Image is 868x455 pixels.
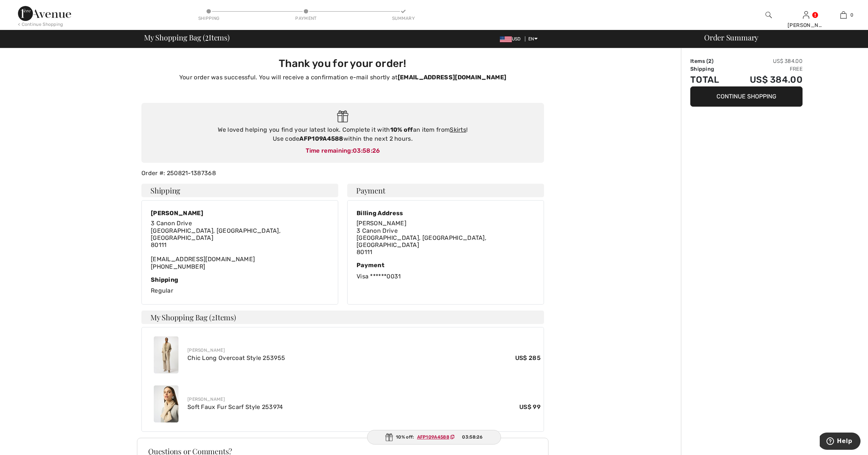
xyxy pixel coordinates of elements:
[730,57,803,65] td: US$ 384.00
[137,169,548,178] div: Order #: 250821-1387368
[695,34,864,41] div: Order Summary
[353,147,380,154] span: 03:58:26
[357,262,535,269] div: Payment
[198,15,220,22] div: Shipping
[187,354,285,361] a: Chic Long Overcoat Style 253955
[149,146,537,155] div: Time remaining:
[357,220,406,227] span: [PERSON_NAME]
[708,58,712,64] span: 2
[500,36,524,42] span: USD
[187,403,283,410] a: Soft Faux Fur Scarf Style 253974
[820,433,861,451] iframe: Opens a widget where you can find more information
[519,403,541,412] span: US$ 99
[803,11,809,18] a: Sign In
[148,448,537,455] h3: Questions or Comments?
[690,86,803,107] button: Continue Shopping
[144,34,230,41] span: My Shopping Bag ( Items)
[151,276,329,295] div: Regular
[187,347,541,354] div: [PERSON_NAME]
[299,135,343,142] strong: AFP109A4588
[690,73,730,86] td: Total
[337,110,349,123] img: Gift.svg
[141,311,544,324] h4: My Shopping Bag ( Items)
[357,210,535,217] div: Billing Address
[151,220,281,248] span: 3 Canon Drive [GEOGRAPHIC_DATA], [GEOGRAPHIC_DATA], [GEOGRAPHIC_DATA] 80111
[154,385,178,422] img: Soft Faux Fur Scarf Style 253974
[18,6,71,21] img: 1ère Avenue
[151,220,329,270] div: [EMAIL_ADDRESS][DOMAIN_NAME] [PHONE_NUMBER]
[788,21,824,29] div: [PERSON_NAME]
[803,10,809,19] img: My Info
[690,65,730,73] td: Shipping
[357,227,486,256] span: 3 Canon Drive [GEOGRAPHIC_DATA], [GEOGRAPHIC_DATA], [GEOGRAPHIC_DATA] 80111
[211,312,215,322] span: 2
[417,434,449,440] ins: AFP109A4588
[462,434,482,440] span: 03:58:26
[850,12,853,18] span: 0
[367,430,501,445] div: 10% off:
[151,210,329,217] div: [PERSON_NAME]
[149,125,537,143] div: We loved helping you find your latest look. Complete it with an item from ! Use code within the n...
[825,10,862,19] a: 0
[730,65,803,73] td: Free
[146,57,540,70] h3: Thank you for your order!
[347,184,544,197] h4: Payment
[398,74,506,81] strong: [EMAIL_ADDRESS][DOMAIN_NAME]
[205,32,209,42] span: 2
[528,36,538,42] span: EN
[392,15,415,22] div: Summary
[295,15,317,22] div: Payment
[450,126,466,133] a: Skirts
[385,433,393,441] img: Gift.svg
[690,57,730,65] td: Items ( )
[500,36,512,42] img: US Dollar
[515,354,541,363] span: US$ 285
[146,73,540,82] p: Your order was successful. You will receive a confirmation e-mail shortly at
[18,21,63,28] div: < Continue Shopping
[730,73,803,86] td: US$ 384.00
[151,276,329,283] div: Shipping
[154,336,178,373] img: Chic Long Overcoat Style 253955
[765,10,772,19] img: search the website
[141,184,338,197] h4: Shipping
[390,126,413,133] strong: 10% off
[187,396,541,403] div: [PERSON_NAME]
[840,10,847,19] img: My Bag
